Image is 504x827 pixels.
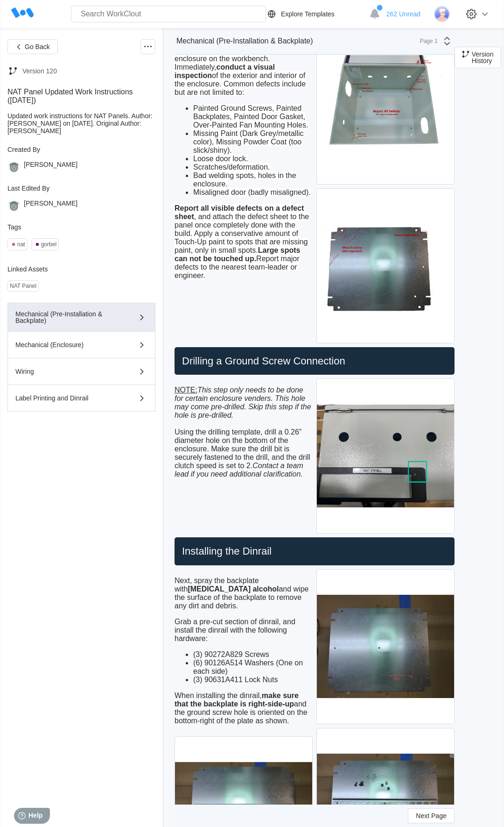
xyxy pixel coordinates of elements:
div: Last Edited By [7,185,155,192]
img: NAT_PAINTDRIP.jpg [317,30,454,184]
div: NAT Panel [10,283,36,289]
button: Go Back [7,39,58,54]
div: [PERSON_NAME] [24,200,77,212]
strong: Report all visible defects on a defect sheet [175,204,304,221]
div: Mechanical (Pre-Installation & Backplate) [176,37,313,45]
div: Version 120 [22,67,57,75]
span: Loose door lock. [193,155,248,163]
img: P1180986.jpg [317,570,454,724]
strong: Large spots can not be touched up. [175,246,300,263]
input: Search WorkClout [71,6,266,22]
span: Misaligned door (badly misaligned). [193,188,311,196]
strong: conduct a visual inspection [175,63,275,79]
em: This step only needs to be done for certain enclosure venders. This hole may come pre-drilled. Sk... [175,386,311,419]
div: Label Printing and Dinrail [15,395,121,401]
div: NAT Panel Updated Work Instructions ([DATE]) [7,88,155,105]
span: , and attach the defect sheet to the panel once completely done with the build. Apply a conservat... [175,204,309,279]
div: Tags [7,223,155,231]
img: NAT_BACKPLATE.jpg [317,189,454,343]
strong: [MEDICAL_DATA] alcohol [188,585,279,593]
div: Page 1 [414,38,438,44]
span: To start a NAT Panel build, ([PERSON_NAME]), or other type of enclosure box, and place the enclos... [175,29,310,96]
a: Explore Templates [266,8,364,20]
li: (3) 90631A411 Lock Nuts [193,676,313,684]
span: Version History [472,51,494,64]
em: Contact a team lead if you need additional clarification. [175,462,303,478]
button: Mechanical (Pre-Installation & Backplate) [7,303,155,332]
div: [PERSON_NAME] [24,161,77,173]
button: Version History [455,47,502,68]
span: Next Page [416,813,446,819]
h2: Drilling a Ground Screw Connection [178,355,451,368]
button: Next Page [408,808,454,823]
div: Linked Assets [7,265,155,273]
div: Created By [7,146,155,153]
li: (3) 90272A829 Screws [193,650,313,659]
img: IMG_9797.jpg [317,379,454,533]
div: Updated work instructions for NAT Panels. Author: [PERSON_NAME] on [DATE]. Original Author:[PERSO... [7,112,155,135]
span: Painted Ground Screws, Painted Backplates, Painted Door Gasket, Over-Painted Fan Mounting Holes. [193,104,308,129]
li: (6) 90126A514 Washers (One on each side) [193,659,313,676]
button: Wiring [7,358,155,385]
p: When installing the dinrail, and the ground screw hole is oriented on the bottom-right of the pla... [175,692,313,725]
strong: make sure that the backplate is right-side-up [175,692,299,708]
span: Scratches/deformation. [193,163,270,171]
div: Mechanical (Enclosure) [15,342,121,348]
button: Label Printing and Dinrail [7,385,155,412]
h2: Installing the Dinrail [178,545,451,558]
div: Explore Templates [281,10,335,18]
span: 262 Unread [386,10,420,18]
u: NOTE: [175,386,197,394]
p: Using the drilling template, drill a 0.26” diameter hole on the bottom of the enclosure. Make sur... [175,386,313,478]
button: Mechanical (Enclosure) [7,332,155,358]
img: gorilla.png [7,200,20,212]
img: user-3.png [434,6,450,22]
div: gorbel [41,241,56,248]
span: Go Back [25,43,50,50]
p: Next, spray the backplate with and wipe the surface of the backplate to remove any dirt and debris. [175,577,313,610]
div: Mechanical (Pre-Installation & Backplate) [15,311,121,324]
span: Missing Paint (Dark Grey/metallic color), Missing Powder Coat (too slick/shiny). [193,129,304,154]
p: Grab a pre-cut section of dinrail, and install the dinrail with the following hardware: [175,618,313,643]
div: nat [17,241,25,248]
div: Wiring [15,368,121,375]
span: Bad welding spots, holes in the enclosure. [193,171,296,188]
img: gorilla.png [7,161,20,173]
